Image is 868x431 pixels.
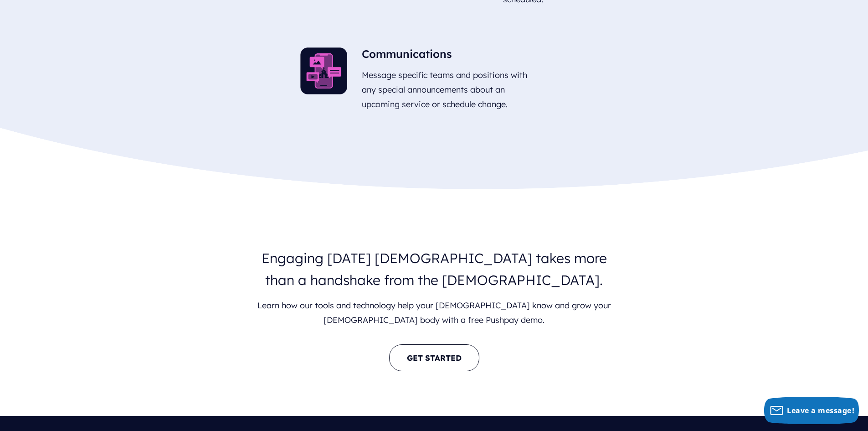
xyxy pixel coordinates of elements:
p: Message specific teams and positions with any special announcements about an upcoming service or ... [362,64,532,116]
img: Communications - Illustration [300,47,347,94]
h5: Communications [362,47,532,64]
p: Learn how our tools and technology help your [DEMOGRAPHIC_DATA] know and grow your [DEMOGRAPHIC_D... [248,295,620,332]
span: Leave a message! [787,405,854,415]
span: Engaging [DATE] [DEMOGRAPHIC_DATA] takes more than a handshake from the [DEMOGRAPHIC_DATA]. [262,249,607,289]
button: Leave a message! [764,397,859,424]
a: GET STARTED [389,344,479,371]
